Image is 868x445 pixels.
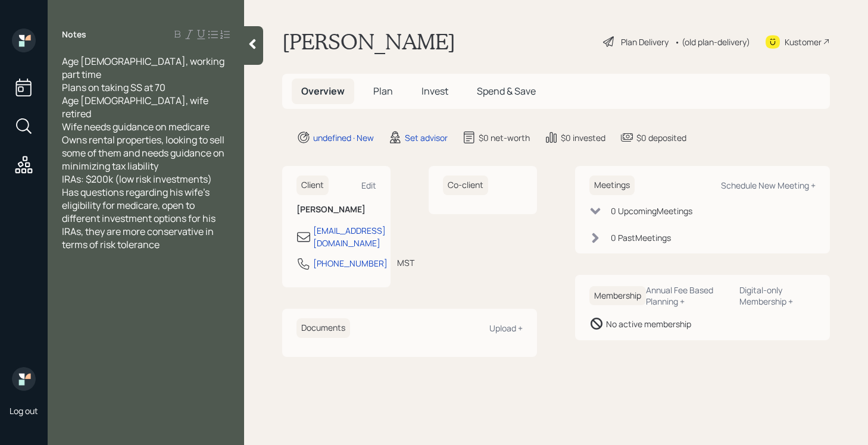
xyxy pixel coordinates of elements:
div: Annual Fee Based Planning + [646,284,730,307]
div: Kustomer [785,36,822,48]
img: retirable_logo.png [12,367,36,391]
div: [PHONE_NUMBER] [313,257,388,269]
div: Set advisor [405,131,448,144]
div: Plan Delivery [621,36,669,48]
div: $0 invested [561,131,605,144]
label: Notes [62,29,86,40]
h6: Membership [589,286,646,306]
span: Spend & Save [477,84,536,98]
span: Plans on taking SS at 70 [62,81,166,94]
span: Age [DEMOGRAPHIC_DATA], wife retired [62,94,210,120]
h6: Client [296,176,329,195]
span: Invest [421,84,448,98]
div: Upload + [489,322,523,334]
span: Age [DEMOGRAPHIC_DATA], working part time [62,55,226,81]
div: Edit [361,180,376,191]
div: • (old plan-delivery) [675,36,750,48]
div: MST [397,256,414,269]
div: Log out [10,405,38,416]
h6: Documents [296,318,350,338]
div: $0 net-worth [479,131,530,144]
div: 0 Upcoming Meeting s [611,205,692,217]
div: undefined · New [313,131,374,144]
h6: Meetings [589,176,635,195]
span: Overview [301,84,345,98]
h6: [PERSON_NAME] [296,205,376,215]
span: Has questions regarding his wife's eligibility for medicare, open to different investment options... [62,186,217,251]
h6: Co-client [443,176,488,195]
div: Schedule New Meeting + [721,180,816,191]
h1: [PERSON_NAME] [282,29,455,55]
div: $0 deposited [636,131,686,144]
div: [EMAIL_ADDRESS][DOMAIN_NAME] [313,224,386,249]
div: 0 Past Meeting s [611,231,671,244]
div: No active membership [606,318,691,330]
div: Digital-only Membership + [739,284,816,307]
span: Plan [373,84,393,98]
span: IRAs: $200k (low risk investments) [62,173,212,186]
span: Owns rental properties, looking to sell some of them and needs guidance on minimizing tax liability [62,133,226,173]
span: Wife needs guidance on medicare [62,120,210,133]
